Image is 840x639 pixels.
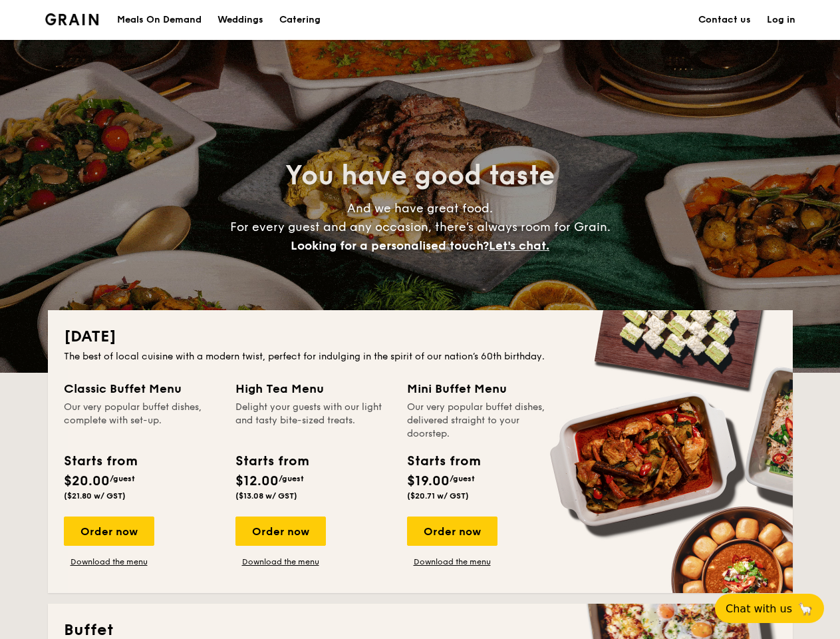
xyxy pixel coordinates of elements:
div: Order now [64,517,154,546]
span: 🦙 [797,601,813,616]
span: /guest [279,474,304,483]
span: /guest [450,474,475,483]
div: Our very popular buffet dishes, delivered straight to your doorstep. [407,401,563,441]
div: The best of local cuisine with a modern twist, perfect for indulging in the spirit of our nation’... [64,350,777,363]
span: $20.00 [64,473,110,489]
div: High Tea Menu [235,379,391,398]
a: Download the menu [407,556,497,567]
div: Classic Buffet Menu [64,379,219,398]
span: ($13.08 w/ GST) [235,491,297,501]
div: Delight your guests with our light and tasty bite-sized treats. [235,401,391,441]
div: Starts from [407,451,480,471]
a: Download the menu [235,556,326,567]
a: Logotype [45,13,99,25]
div: Mini Buffet Menu [407,379,563,398]
span: $19.00 [407,473,450,489]
button: Chat with us🦙 [715,594,824,623]
span: Chat with us [726,602,792,615]
span: You have good taste [285,160,555,192]
a: Download the menu [64,556,154,567]
span: And we have great food. For every guest and any occasion, there’s always room for Grain. [230,201,611,253]
span: $12.00 [235,473,279,489]
span: Let's chat. [489,238,549,253]
span: ($20.71 w/ GST) [407,491,469,501]
div: Order now [235,517,326,546]
span: /guest [110,474,135,483]
span: Looking for a personalised touch? [291,238,489,253]
div: Starts from [235,451,308,471]
img: Grain [45,13,99,25]
h2: [DATE] [64,326,777,347]
div: Order now [407,517,497,546]
span: ($21.80 w/ GST) [64,491,126,501]
div: Our very popular buffet dishes, complete with set-up. [64,401,219,441]
div: Starts from [64,451,136,471]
